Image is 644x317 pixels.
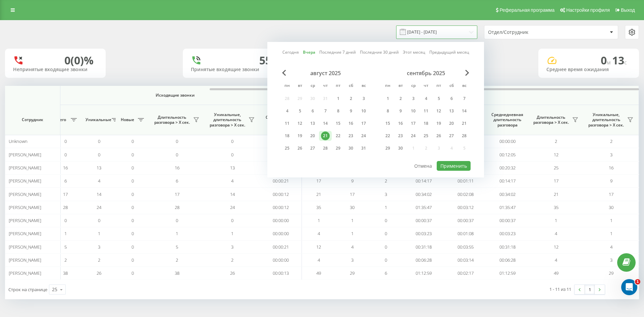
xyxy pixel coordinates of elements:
div: 1 [383,94,392,103]
div: 24 [359,131,368,140]
div: пт 8 авг. 2025 г. [332,106,344,116]
div: вт 12 авг. 2025 г. [293,118,306,128]
div: 23 [346,131,355,140]
div: чт 14 авг. 2025 г. [319,118,332,128]
span: Уникальные, длительность разговора > Х сек. [208,112,247,128]
span: 0 [176,138,178,144]
div: пн 4 авг. 2025 г. [281,106,293,116]
div: сб 2 авг. 2025 г. [344,94,357,104]
span: 13 [230,165,235,171]
div: Принятые входящие звонки [191,67,275,72]
div: сб 20 сент. 2025 г. [445,118,458,128]
td: 00:03:23 [402,227,444,240]
div: 7 [460,94,469,103]
span: Среднедневная длительность разговора [491,112,523,128]
a: Последние 7 дней [319,49,356,55]
span: 25 [554,165,558,171]
td: 00:00:12 [260,201,302,214]
div: чт 21 авг. 2025 г. [319,131,332,141]
div: ср 27 авг. 2025 г. [306,143,319,153]
span: 4 [555,230,557,236]
td: 00:00:37 [444,214,486,227]
span: 28 [63,204,68,210]
div: пн 18 авг. 2025 г. [281,131,293,141]
td: 00:31:18 [486,241,528,254]
div: 21 [321,131,330,140]
span: 13 [97,165,101,171]
div: 17 [359,119,368,128]
div: 8 [334,107,342,115]
span: 1 [176,230,178,236]
span: 2 [610,138,612,144]
span: Unknown [9,138,28,144]
span: Исходящие звонки [64,93,286,98]
span: 14 [97,191,101,197]
span: 16 [175,165,179,171]
div: 25 [422,131,430,140]
div: 2 [346,94,355,103]
abbr: понедельник [383,81,393,91]
abbr: среда [308,81,318,91]
span: 3 [610,152,612,158]
div: ср 13 авг. 2025 г. [306,118,319,128]
div: 6 [308,107,317,115]
div: 24 [409,131,418,140]
span: м [607,59,612,66]
span: Next Month [465,70,469,76]
span: 3 [98,244,100,250]
span: 0 [131,178,134,184]
div: 30 [346,144,355,153]
div: Отдел/Сотрудник [488,30,568,35]
div: сб 6 сент. 2025 г. [445,94,458,104]
span: 12 [554,152,558,158]
div: 1 [334,94,342,103]
span: Среднее время ожидания [265,115,297,125]
div: 25 [52,286,57,293]
div: вс 24 авг. 2025 г. [357,131,370,141]
span: 1 [610,217,612,223]
span: 0 [131,191,134,197]
span: [PERSON_NAME] [9,217,41,223]
div: 19 [296,131,304,140]
div: 28 [460,131,469,140]
div: 17 [409,119,418,128]
span: Уникальные [86,117,110,122]
div: вт 26 авг. 2025 г. [293,143,306,153]
span: Новые [119,117,136,122]
div: 19 [434,119,443,128]
div: пн 1 сент. 2025 г. [381,94,394,104]
div: пн 15 сент. 2025 г. [381,118,394,128]
div: сб 9 авг. 2025 г. [344,106,357,116]
a: 1 [585,285,595,294]
span: 0 [231,152,233,158]
abbr: вторник [295,81,305,91]
a: Предыдущий месяц [429,49,469,55]
span: 0 [231,138,233,144]
span: [PERSON_NAME] [9,204,41,210]
span: [PERSON_NAME] [9,178,41,184]
div: чт 25 сент. 2025 г. [420,131,432,141]
span: 0 [98,217,100,223]
div: 15 [383,119,392,128]
div: вс 10 авг. 2025 г. [357,106,370,116]
a: Последние 30 дней [360,49,399,55]
td: 00:00:37 [486,214,528,227]
span: 4 [610,244,612,250]
div: 20 [308,131,317,140]
td: 00:03:23 [486,227,528,240]
span: 24 [97,204,101,210]
div: пт 12 сент. 2025 г. [432,106,445,116]
div: 10 [359,107,368,115]
td: 00:00:00 [260,214,302,227]
span: 0 [176,217,178,223]
span: Длительность разговора > Х сек. [532,115,570,125]
div: 4 [422,94,430,103]
abbr: суббота [446,81,457,91]
span: Настройки профиля [566,7,610,13]
div: вт 30 сент. 2025 г. [394,143,407,153]
div: вс 17 авг. 2025 г. [357,118,370,128]
td: 00:12:05 [486,148,528,161]
span: 4 [98,178,100,184]
div: сб 23 авг. 2025 г. [344,131,357,141]
div: вт 5 авг. 2025 г. [293,106,306,116]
